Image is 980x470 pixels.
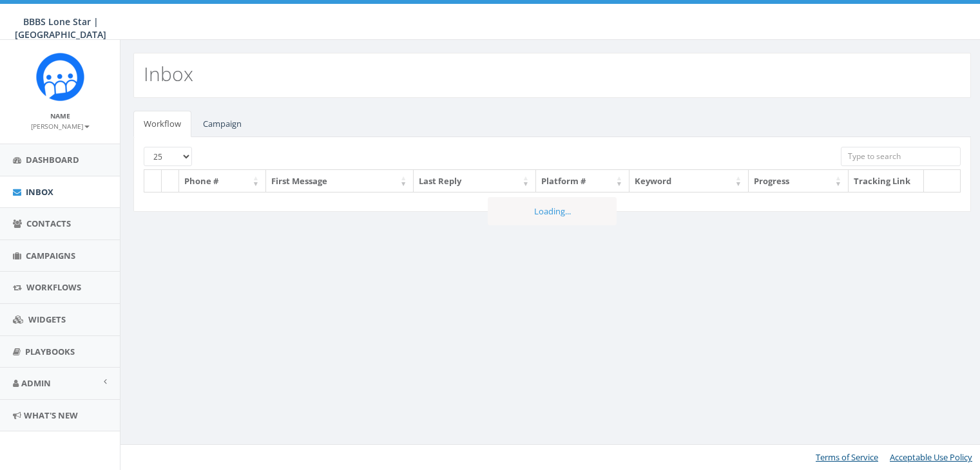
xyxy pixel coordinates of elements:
input: Type to search [841,147,961,166]
img: Rally_Corp_Icon.png [36,53,84,101]
span: Admin [21,377,51,389]
a: Terms of Service [816,451,878,463]
small: [PERSON_NAME] [31,122,90,131]
a: Acceptable Use Policy [890,451,972,463]
span: Widgets [28,314,66,325]
span: Playbooks [25,346,75,357]
h2: Inbox [144,63,193,84]
span: BBBS Lone Star | [GEOGRAPHIC_DATA] [15,15,106,41]
small: Name [50,111,70,120]
th: Tracking Link [849,170,924,193]
a: [PERSON_NAME] [31,120,90,131]
span: Workflows [26,281,81,293]
a: Workflow [133,111,191,137]
th: Platform # [536,170,629,193]
span: Dashboard [26,154,79,165]
th: Keyword [629,170,749,193]
span: Campaigns [26,250,75,261]
th: Last Reply [414,170,536,193]
th: First Message [266,170,414,193]
a: Campaign [193,111,252,137]
th: Progress [749,170,849,193]
span: What's New [24,409,78,421]
span: Contacts [26,218,71,229]
div: Loading... [488,197,617,226]
th: Phone # [179,170,266,193]
span: Inbox [26,186,53,198]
